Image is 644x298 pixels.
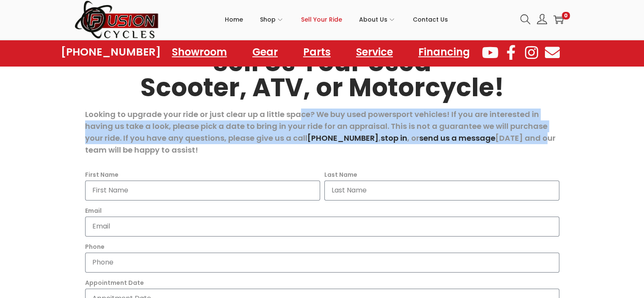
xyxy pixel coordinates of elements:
[85,253,559,273] input: Only numbers and phone characters (#, -, *, etc) are accepted.
[163,42,235,62] a: Showroom
[260,9,276,30] span: Shop
[348,42,401,62] a: Service
[410,42,478,62] a: Financing
[419,133,495,143] a: send us a message
[163,42,478,62] nav: Menu
[85,109,559,156] p: Looking to upgrade your ride or just clear up a little space? We buy used powersport vehicles! If...
[244,42,286,62] a: Gear
[295,42,339,62] a: Parts
[85,50,559,100] h2: Sell Us Your Used Scooter, ATV, or Motorcycle!
[159,0,514,39] nav: Primary navigation
[85,277,144,289] label: Appointment Date
[553,14,564,25] a: 0
[260,0,284,39] a: Shop
[85,169,119,181] label: First Name
[359,0,396,39] a: About Us
[301,9,342,30] span: Sell Your Ride
[85,205,102,217] label: Email
[413,9,448,30] span: Contact Us
[381,133,407,143] a: stop in
[225,0,243,39] a: Home
[301,0,342,39] a: Sell Your Ride
[225,9,243,30] span: Home
[85,241,105,253] label: Phone
[61,46,161,58] a: [PHONE_NUMBER]
[85,181,320,201] input: First Name
[307,133,379,143] a: [PHONE_NUMBER]
[85,217,559,237] input: Email
[324,169,357,181] label: Last Name
[413,0,448,39] a: Contact Us
[359,9,387,30] span: About Us
[324,181,559,201] input: Last Name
